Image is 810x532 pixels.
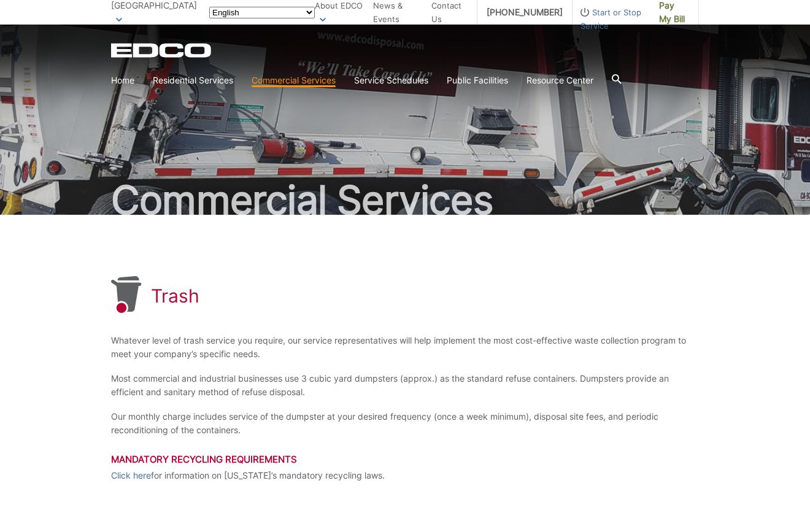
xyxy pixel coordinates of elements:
h1: Trash [151,285,199,307]
h2: Commercial Services [111,180,699,220]
select: Select a language [209,7,315,18]
a: EDCD logo. Return to the homepage. [111,43,213,58]
a: Residential Services [153,74,233,87]
p: Our monthly charge includes service of the dumpster at your desired frequency (once a week minimu... [111,410,699,437]
a: Service Schedules [354,74,428,87]
p: for information on [US_STATE]’s mandatory recycling laws. [111,469,699,482]
p: Whatever level of trash service you require, our service representatives will help implement the ... [111,334,699,361]
a: Resource Center [526,74,593,87]
p: Most commercial and industrial businesses use 3 cubic yard dumpsters (approx.) as the standard re... [111,372,699,399]
a: Commercial Services [252,74,336,87]
a: Public Facilities [447,74,508,87]
h3: Mandatory Recycling Requirements [111,454,699,465]
a: Home [111,74,134,87]
a: Click here [111,469,151,482]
